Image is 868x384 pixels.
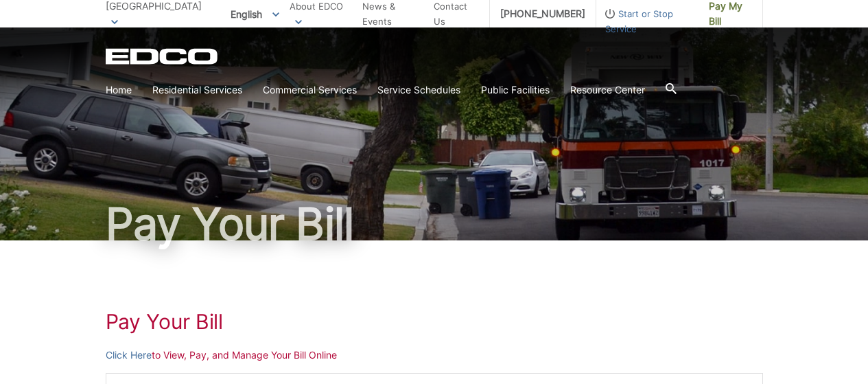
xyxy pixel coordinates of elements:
[106,348,763,363] p: to View, Pay, and Manage Your Bill Online
[377,82,460,98] a: Service Schedules
[106,348,152,363] a: Click Here
[106,202,763,246] h1: Pay Your Bill
[263,82,357,98] a: Commercial Services
[106,82,132,98] a: Home
[106,48,220,65] a: EDCD logo. Return to the homepage.
[481,82,550,98] a: Public Facilities
[570,82,645,98] a: Resource Center
[106,309,763,334] h1: Pay Your Bill
[220,3,290,25] span: English
[152,82,242,98] a: Residential Services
